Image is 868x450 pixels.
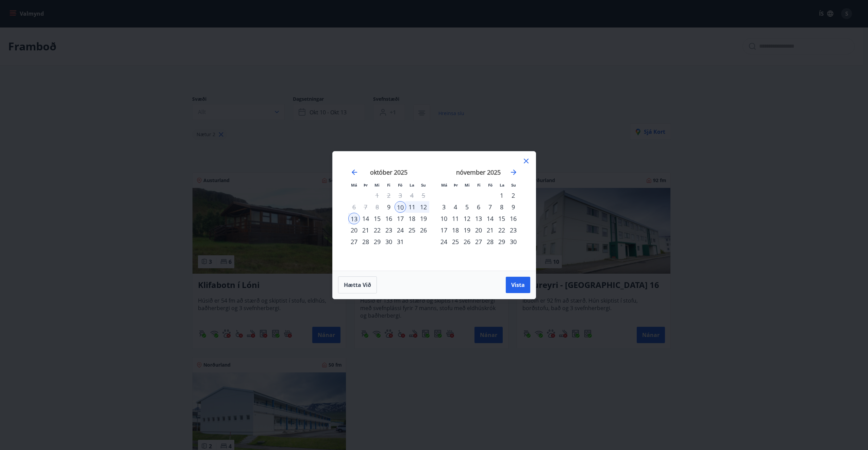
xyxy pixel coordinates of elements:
[461,201,473,213] td: Choose miðvikudagur, 5. nóvember 2025 as your check-in date. It’s available.
[496,224,507,236] td: Choose laugardagur, 22. nóvember 2025 as your check-in date. It’s available.
[395,190,406,201] td: Not available. föstudagur, 3. október 2025
[484,213,496,224] div: 14
[507,213,519,224] div: 16
[507,236,519,247] td: Choose sunnudagur, 30. nóvember 2025 as your check-in date. It’s available.
[507,224,519,236] div: 23
[350,168,358,176] div: Move backward to switch to the previous month.
[461,224,473,236] div: 19
[461,201,473,213] div: 5
[473,224,484,236] td: Choose fimmtudagur, 20. nóvember 2025 as your check-in date. It’s available.
[351,182,357,188] small: Má
[484,201,496,213] td: Choose föstudagur, 7. nóvember 2025 as your check-in date. It’s available.
[338,276,377,293] button: Hætta við
[496,213,507,224] div: 15
[438,224,450,236] td: Choose mánudagur, 17. nóvember 2025 as your check-in date. It’s available.
[348,201,360,213] td: Not available. mánudagur, 6. október 2025
[383,224,395,236] div: 23
[406,201,418,213] td: Selected. laugardagur, 11. október 2025
[348,236,360,247] td: Choose mánudagur, 27. október 2025 as your check-in date. It’s available.
[454,182,458,188] small: Þr
[383,213,395,224] div: 16
[450,224,461,236] td: Choose þriðjudagur, 18. nóvember 2025 as your check-in date. It’s available.
[496,201,507,213] td: Choose laugardagur, 8. nóvember 2025 as your check-in date. It’s available.
[395,224,406,236] td: Choose föstudagur, 24. október 2025 as your check-in date. It’s available.
[473,224,484,236] div: 20
[500,182,504,188] small: La
[395,236,406,247] td: Choose föstudagur, 31. október 2025 as your check-in date. It’s available.
[371,190,383,201] td: Not available. miðvikudagur, 1. október 2025
[438,213,450,224] td: Choose mánudagur, 10. nóvember 2025 as your check-in date. It’s available.
[507,213,519,224] td: Choose sunnudagur, 16. nóvember 2025 as your check-in date. It’s available.
[383,224,395,236] td: Choose fimmtudagur, 23. október 2025 as your check-in date. It’s available.
[496,224,507,236] div: 22
[461,224,473,236] td: Choose miðvikudagur, 19. nóvember 2025 as your check-in date. It’s available.
[496,190,507,201] td: Choose laugardagur, 1. nóvember 2025 as your check-in date. It’s available.
[484,213,496,224] td: Choose föstudagur, 14. nóvember 2025 as your check-in date. It’s available.
[438,236,450,247] td: Choose mánudagur, 24. nóvember 2025 as your check-in date. It’s available.
[507,190,519,201] div: 2
[473,213,484,224] td: Choose fimmtudagur, 13. nóvember 2025 as your check-in date. It’s available.
[496,236,507,247] div: 29
[387,182,390,188] small: Fi
[395,224,406,236] div: 24
[473,201,484,213] td: Choose fimmtudagur, 6. nóvember 2025 as your check-in date. It’s available.
[506,277,530,293] button: Vista
[450,236,461,247] td: Choose þriðjudagur, 25. nóvember 2025 as your check-in date. It’s available.
[383,201,395,213] div: 9
[383,190,395,201] td: Not available. fimmtudagur, 2. október 2025
[348,236,360,247] div: 27
[473,236,484,247] td: Choose fimmtudagur, 27. nóvember 2025 as your check-in date. It’s available.
[383,201,395,213] td: Choose fimmtudagur, 9. október 2025 as your check-in date. It’s available.
[450,236,461,247] div: 25
[371,224,383,236] td: Choose miðvikudagur, 22. október 2025 as your check-in date. It’s available.
[496,201,507,213] div: 8
[496,236,507,247] td: Choose laugardagur, 29. nóvember 2025 as your check-in date. It’s available.
[410,182,414,188] small: La
[371,224,383,236] div: 22
[488,182,493,188] small: Fö
[395,201,406,213] td: Selected as start date. föstudagur, 10. október 2025
[395,213,406,224] td: Choose föstudagur, 17. október 2025 as your check-in date. It’s available.
[511,281,525,289] span: Vista
[450,201,461,213] td: Choose þriðjudagur, 4. nóvember 2025 as your check-in date. It’s available.
[418,201,429,213] td: Selected. sunnudagur, 12. október 2025
[484,224,496,236] td: Choose föstudagur, 21. nóvember 2025 as your check-in date. It’s available.
[473,213,484,224] div: 13
[374,182,380,188] small: Mi
[473,201,484,213] div: 6
[360,201,371,213] td: Not available. þriðjudagur, 7. október 2025
[473,236,484,247] div: 27
[438,213,450,224] div: 10
[383,236,395,247] div: 30
[438,201,450,213] div: 3
[461,236,473,247] div: 26
[450,213,461,224] td: Choose þriðjudagur, 11. nóvember 2025 as your check-in date. It’s available.
[441,182,447,188] small: Má
[507,190,519,201] td: Choose sunnudagur, 2. nóvember 2025 as your check-in date. It’s available.
[364,182,368,188] small: Þr
[477,182,481,188] small: Fi
[406,224,418,236] div: 25
[484,201,496,213] div: 7
[360,236,371,247] td: Choose þriðjudagur, 28. október 2025 as your check-in date. It’s available.
[418,224,429,236] div: 26
[371,201,383,213] td: Not available. miðvikudagur, 8. október 2025
[406,213,418,224] div: 18
[348,224,360,236] div: 20
[360,213,371,224] td: Choose þriðjudagur, 14. október 2025 as your check-in date. It’s available.
[484,236,496,247] td: Choose föstudagur, 28. nóvember 2025 as your check-in date. It’s available.
[348,213,360,224] td: Selected as end date. mánudagur, 13. október 2025
[418,213,429,224] td: Choose sunnudagur, 19. október 2025 as your check-in date. It’s available.
[360,213,371,224] div: 14
[371,213,383,224] div: 15
[398,182,402,188] small: Fö
[461,213,473,224] div: 12
[438,201,450,213] td: Choose mánudagur, 3. nóvember 2025 as your check-in date. It’s available.
[461,213,473,224] td: Choose miðvikudagur, 12. nóvember 2025 as your check-in date. It’s available.
[371,236,383,247] div: 29
[484,224,496,236] div: 21
[418,224,429,236] td: Choose sunnudagur, 26. október 2025 as your check-in date. It’s available.
[383,213,395,224] td: Choose fimmtudagur, 16. október 2025 as your check-in date. It’s available.
[421,182,426,188] small: Su
[371,213,383,224] td: Choose miðvikudagur, 15. október 2025 as your check-in date. It’s available.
